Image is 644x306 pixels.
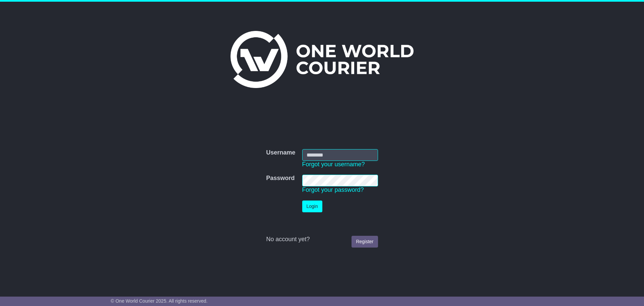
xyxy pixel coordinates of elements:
label: Username [266,149,295,157]
span: © One World Courier 2025. All rights reserved. [111,298,208,304]
div: No account yet? [266,236,378,243]
a: Register [352,236,378,248]
a: Forgot your password? [302,186,364,193]
label: Password [266,175,294,182]
img: One World [230,31,414,88]
a: Forgot your username? [302,161,365,168]
button: Login [302,201,322,212]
